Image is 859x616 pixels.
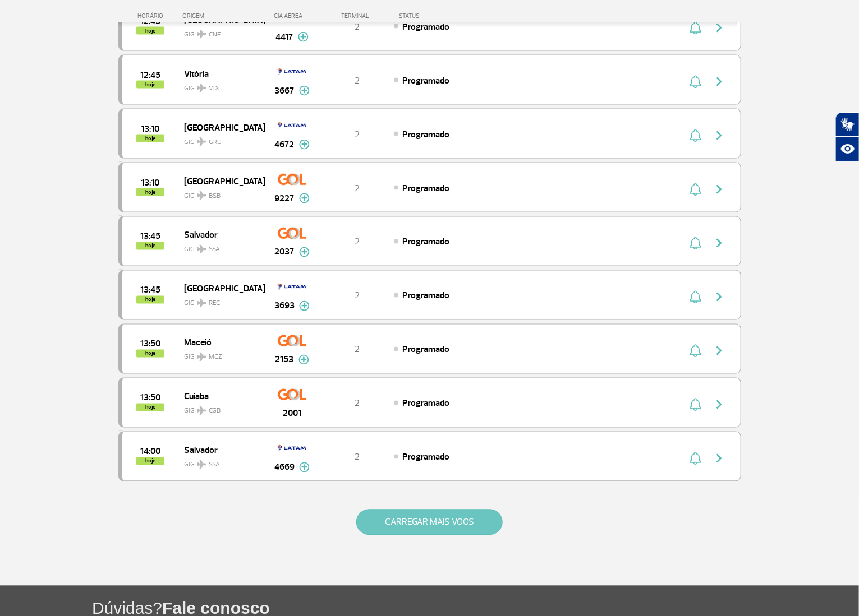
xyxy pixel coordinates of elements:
[197,30,206,39] img: destiny_airplane.svg
[184,120,256,135] span: [GEOGRAPHIC_DATA]
[713,75,726,89] img: seta-direita-painel-voo.svg
[713,237,726,250] img: seta-direita-painel-voo.svg
[690,344,701,358] img: sino-painel-voo.svg
[298,32,309,42] img: mais-info-painel-voo.svg
[197,137,206,146] img: destiny_airplane.svg
[197,84,206,92] img: destiny_airplane.svg
[136,188,164,196] span: hoje
[184,335,256,350] span: Maceió
[402,452,449,463] span: Programado
[402,129,449,140] span: Programado
[197,245,206,254] img: destiny_airplane.svg
[140,71,160,79] span: 2025-08-26 12:45:00
[835,112,859,137] button: Abrir tradutor de língua de sinais.
[209,191,221,201] span: BSB
[140,448,160,456] span: 2025-08-26 14:00:00
[184,77,256,94] span: GIG
[141,179,159,187] span: 2025-08-26 13:10:00
[355,290,360,302] span: 2
[184,185,256,201] span: GIG
[140,286,160,294] span: 2025-08-26 13:45:00
[136,457,164,465] span: hoje
[355,129,360,140] span: 2
[184,389,256,404] span: Cuiaba
[713,21,726,35] img: seta-direita-painel-voo.svg
[393,12,485,20] div: STATUS
[690,183,701,196] img: sino-painel-voo.svg
[197,406,206,415] img: destiny_airplane.svg
[355,75,360,86] span: 2
[197,299,206,308] img: destiny_airplane.svg
[209,299,220,309] span: REC
[184,131,256,147] span: GIG
[690,237,701,250] img: sino-painel-voo.svg
[402,290,449,302] span: Programado
[275,353,294,367] span: 2153
[713,183,726,196] img: seta-direita-painel-voo.svg
[136,404,164,411] span: hoje
[713,344,726,358] img: seta-direita-painel-voo.svg
[209,30,221,40] span: CNF
[209,353,222,363] span: MCZ
[184,346,256,363] span: GIG
[299,247,310,257] img: mais-info-painel-voo.svg
[140,394,160,402] span: 2025-08-26 13:50:00
[275,192,295,205] span: 9227
[402,237,449,248] span: Programado
[184,293,256,309] span: GIG
[356,510,503,535] button: CARREGAR MAIS VOOS
[402,75,449,86] span: Programado
[355,398,360,409] span: 2
[122,12,183,20] div: HORÁRIO
[355,344,360,355] span: 2
[184,24,256,40] span: GIG
[182,12,264,20] div: ORIGEM
[209,137,222,147] span: GRU
[713,290,726,304] img: seta-direita-painel-voo.svg
[299,301,310,311] img: mais-info-painel-voo.svg
[320,12,393,20] div: TERMINAL
[184,443,256,457] span: Salvador
[299,140,310,150] img: mais-info-painel-voo.svg
[299,86,310,96] img: mais-info-painel-voo.svg
[209,406,221,416] span: CGB
[690,75,701,89] img: sino-painel-voo.svg
[184,174,256,188] span: [GEOGRAPHIC_DATA]
[184,281,256,296] span: [GEOGRAPHIC_DATA]
[299,462,310,473] img: mais-info-painel-voo.svg
[402,398,449,409] span: Programado
[184,400,256,416] span: GIG
[402,21,449,33] span: Programado
[136,350,164,358] span: hoje
[209,245,220,255] span: SSA
[140,340,160,348] span: 2025-08-26 13:50:00
[355,21,360,33] span: 2
[713,129,726,142] img: seta-direita-painel-voo.svg
[275,84,295,98] span: 3667
[136,81,164,89] span: hoje
[402,344,449,355] span: Programado
[136,296,164,304] span: hoje
[690,398,701,411] img: sino-painel-voo.svg
[184,239,256,255] span: GIG
[184,454,256,470] span: GIG
[274,299,295,313] span: 3693
[276,30,293,44] span: 4417
[298,355,309,365] img: mais-info-painel-voo.svg
[355,452,360,463] span: 2
[355,183,360,194] span: 2
[136,135,164,142] span: hoje
[690,290,701,304] img: sino-painel-voo.svg
[274,461,295,474] span: 4669
[713,452,726,465] img: seta-direita-painel-voo.svg
[197,460,206,469] img: destiny_airplane.svg
[690,129,701,142] img: sino-painel-voo.svg
[713,398,726,411] img: seta-direita-painel-voo.svg
[275,138,295,151] span: 4672
[141,125,159,133] span: 2025-08-26 13:10:00
[209,84,219,94] span: VIX
[275,246,295,259] span: 2037
[136,242,164,250] span: hoje
[355,237,360,248] span: 2
[283,407,301,420] span: 2001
